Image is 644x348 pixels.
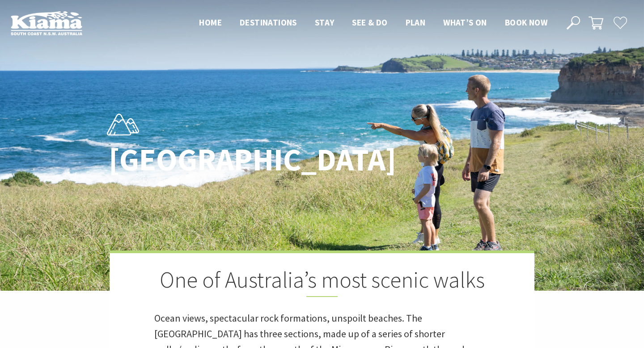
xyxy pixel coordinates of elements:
span: Destinations [240,17,297,28]
span: What’s On [443,17,487,28]
h2: One of Australia’s most scenic walks [154,267,490,297]
img: Kiama Logo [11,11,82,35]
span: Book now [505,17,547,28]
h1: [GEOGRAPHIC_DATA] [109,143,361,177]
nav: Main Menu [190,16,556,30]
span: Plan [406,17,426,28]
span: See & Do [352,17,387,28]
span: Stay [315,17,335,28]
span: Home [199,17,222,28]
